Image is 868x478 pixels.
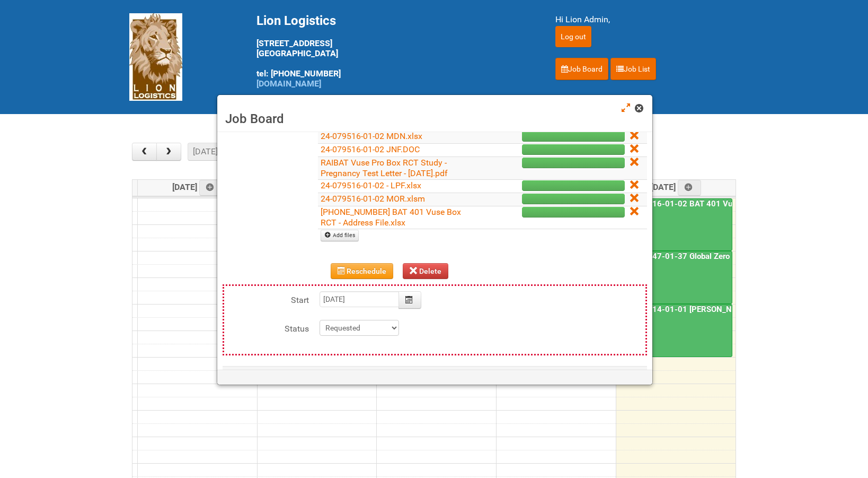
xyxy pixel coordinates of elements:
a: [PHONE_NUMBER] BAT 401 Vuse Box RCT - Address File.xlsx [321,207,461,228]
button: Calendar [398,291,422,309]
a: 25-050914-01-01 [PERSON_NAME] C&U [618,305,770,314]
a: 24-079516-01-02 - LPF.xlsx [321,180,421,190]
a: Lion Logistics [129,51,182,62]
label: Status [224,320,309,335]
span: Lion Logistics [256,13,336,28]
a: Add an event [678,180,701,196]
a: 25-038947-01-37 Global Zero Sugar Tea Test [617,251,733,304]
div: Hi Lion Admin, [555,13,739,26]
span: [DATE] [172,182,223,192]
a: 24-079516-01-02 MDN.xlsx [321,131,422,141]
button: [DATE] [188,143,224,161]
a: Add an event [199,180,223,196]
img: Lion Logistics [129,13,182,101]
input: Log out [555,26,591,47]
div: [STREET_ADDRESS] [GEOGRAPHIC_DATA] tel: [PHONE_NUMBER] [256,13,529,89]
a: [DOMAIN_NAME] [256,79,321,89]
button: Delete [403,263,448,279]
span: [DATE] [651,182,701,192]
a: Job List [610,58,656,80]
a: 24-079516-01-02 BAT 401 Vuse Box RCT [617,198,733,251]
button: Reschedule [331,263,394,279]
a: 25-038947-01-37 Global Zero Sugar Tea Test [618,251,787,261]
a: 24-079516-01-02 MOR.xlsm [321,194,425,204]
a: 25-050914-01-01 [PERSON_NAME] C&U [617,304,733,357]
a: Add files [321,230,359,241]
label: Start [224,291,309,307]
a: Job Board [555,58,608,80]
a: 24-079516-01-02 BAT 401 Vuse Box RCT [618,199,776,208]
a: 24-079516-01-02 JNF.DOC [321,144,420,154]
h3: Job Board [225,111,644,127]
a: RAIBAT Vuse Pro Box RCT Study - Pregnancy Test Letter - [DATE].pdf [321,158,448,178]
